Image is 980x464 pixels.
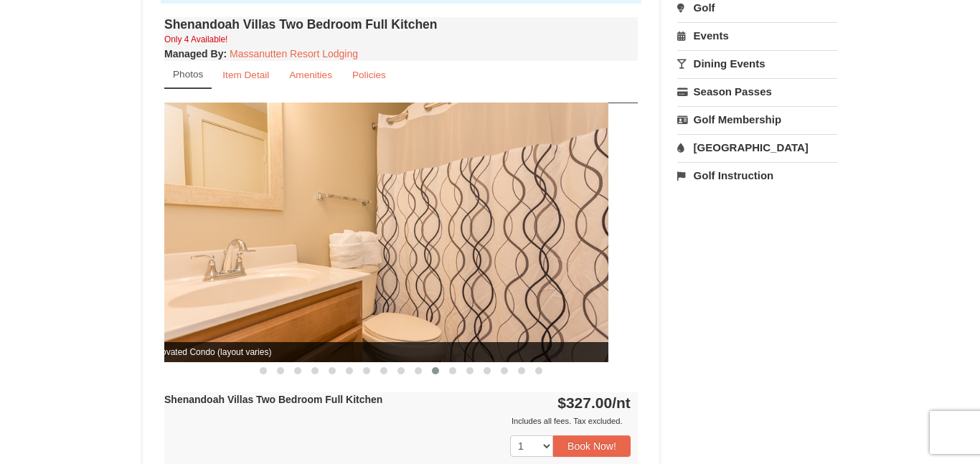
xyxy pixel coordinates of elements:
small: Photos [173,69,203,80]
strong: : [164,48,227,60]
a: Season Passes [677,78,837,105]
a: [GEOGRAPHIC_DATA] [677,134,837,161]
a: Policies [343,61,395,89]
h4: Shenandoah Villas Two Bedroom Full Kitchen [164,17,638,32]
a: Events [677,22,837,49]
a: Item Detail [213,61,278,89]
img: Renovated Condo (layout varies) [135,103,608,361]
a: Massanutten Resort Lodging [230,48,358,60]
div: Includes all fees. Tax excluded. [164,414,631,428]
span: Renovated Condo (layout varies) [135,342,608,362]
a: Photos [164,61,212,89]
strong: $327.00 [557,394,631,411]
span: Managed By [164,48,223,60]
small: Amenities [289,70,332,80]
small: Only 4 Available! [164,34,227,44]
small: Item Detail [222,70,269,80]
a: Golf Membership [677,106,837,133]
a: Golf Instruction [677,162,837,189]
a: Dining Events [677,50,837,77]
strong: Shenandoah Villas Two Bedroom Full Kitchen [164,394,382,405]
a: Amenities [280,61,341,89]
small: Policies [352,70,386,80]
button: Book Now! [553,435,631,457]
span: /nt [612,394,631,411]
